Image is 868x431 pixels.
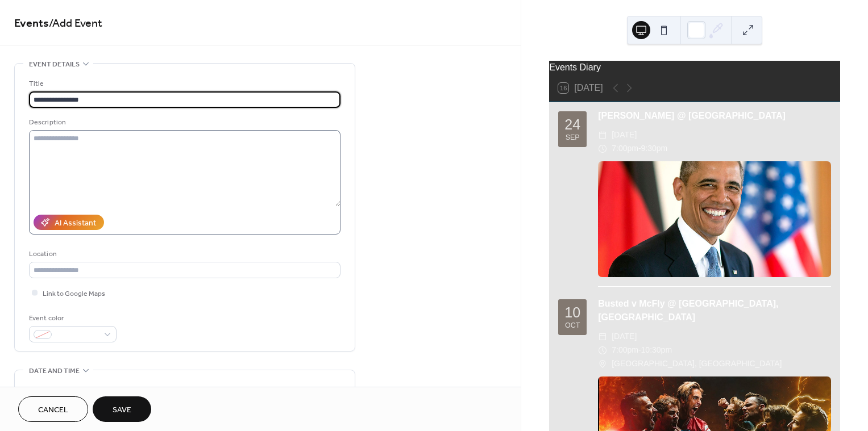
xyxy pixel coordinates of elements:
div: ​ [598,128,607,142]
div: ​ [598,344,607,357]
button: AI Assistant [34,215,104,230]
span: 9:30pm [641,142,668,156]
span: - [638,344,641,357]
span: Date and time [29,365,80,377]
div: [PERSON_NAME] @ [GEOGRAPHIC_DATA] [598,109,831,123]
button: Cancel [18,396,88,422]
div: Start date [29,384,64,396]
div: Description [29,116,338,128]
a: Events [14,12,49,35]
div: ​ [598,142,607,156]
span: 7:00pm [612,344,638,357]
span: Save [113,404,131,416]
span: - [638,142,641,156]
button: Save [93,396,151,422]
div: Busted v McFly @ [GEOGRAPHIC_DATA], [GEOGRAPHIC_DATA] [598,297,831,324]
div: Event color [29,312,114,324]
span: 10:30pm [641,344,672,357]
div: 24 [564,118,580,132]
span: [DATE] [612,330,637,344]
div: End date [190,384,222,396]
span: 7:00pm [612,142,638,156]
div: Oct [565,322,580,329]
div: Location [29,248,338,260]
div: Sep [566,134,580,141]
span: Link to Google Maps [43,288,105,300]
span: Event details [29,58,80,70]
div: 10 [564,306,580,320]
span: [DATE] [612,128,637,142]
span: / Add Event [49,12,102,35]
div: ​ [598,357,607,371]
div: ​ [598,330,607,344]
div: Title [29,78,338,90]
span: Cancel [38,404,68,416]
div: Events Diary [549,61,840,74]
div: AI Assistant [55,217,96,229]
span: [GEOGRAPHIC_DATA], [GEOGRAPHIC_DATA] [612,357,782,371]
